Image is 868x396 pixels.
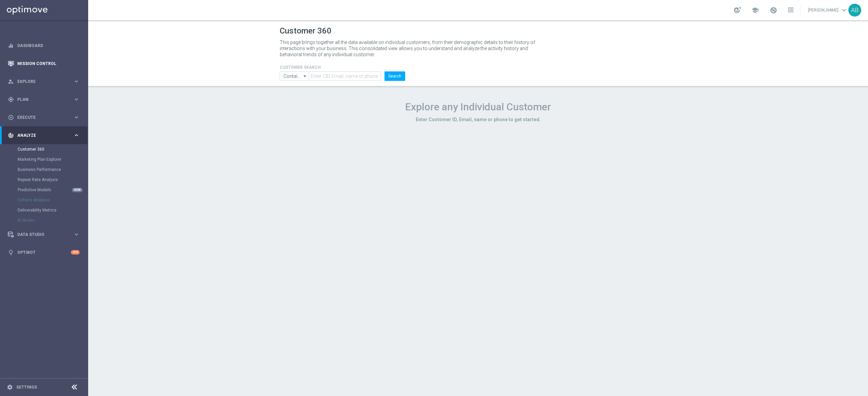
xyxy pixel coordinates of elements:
div: AB [848,4,861,17]
button: Data Studio keyboard_arrow_right [7,232,80,237]
div: Optibot [8,243,80,261]
div: Business Performance [18,164,87,175]
i: settings [7,384,13,390]
h1: Customer 360 [280,26,676,36]
a: Business Performance [18,167,71,172]
div: BI Studio [18,215,87,225]
a: Dashboard [17,37,80,54]
h4: CUSTOMER SEARCH [280,65,405,70]
a: Mission Control [17,54,80,72]
h3: Enter Customer ID, Email, name or phone to get started. [280,116,676,123]
i: track_changes [8,132,14,138]
div: Execute [8,114,73,120]
i: gps_fixed [8,96,14,103]
div: +10 [71,250,80,255]
i: keyboard_arrow_right [73,96,80,103]
a: Settings [16,385,37,389]
div: Analyze [8,132,73,138]
span: school [751,6,759,14]
div: Marketing Plan Explorer [18,154,87,164]
i: keyboard_arrow_right [73,114,80,120]
button: Search [384,71,405,81]
button: person_search Explore keyboard_arrow_right [7,79,80,84]
div: Predictive Models [18,185,87,195]
button: equalizer Dashboard [7,43,80,48]
div: Dashboard [8,37,80,54]
i: play_circle_outline [8,114,14,120]
span: Analyze [17,133,73,137]
button: track_changes Analyze keyboard_arrow_right [7,133,80,138]
input: Enter CID, Email, name or phone [309,71,381,81]
h1: Explore any Individual Customer [280,101,676,113]
div: Deliverability Metrics [18,205,87,215]
div: Explore [8,79,73,85]
span: Execute [17,115,73,119]
span: Explore [17,80,73,84]
a: Deliverability Metrics [18,207,71,213]
a: Optibot [17,243,71,261]
i: arrow_drop_down [302,72,309,81]
div: Mission Control [8,54,80,72]
input: Contains [280,71,309,81]
div: NEW [72,188,83,192]
div: Repeat Rate Analysis [18,175,87,185]
button: play_circle_outline Execute keyboard_arrow_right [7,115,80,120]
div: Data Studio [8,232,73,238]
a: Repeat Rate Analysis [18,177,71,182]
div: Cohorts Analysis [18,195,87,205]
p: This page brings together all the data available on individual customers, from their demographic ... [280,39,541,58]
span: Plan [17,97,73,102]
i: lightbulb [8,249,14,256]
a: Predictive Models [18,187,71,193]
div: Customer 360 [18,144,87,154]
i: keyboard_arrow_right [73,132,80,138]
span: keyboard_arrow_down [840,6,848,14]
i: keyboard_arrow_right [73,78,80,85]
a: Marketing Plan Explorer [18,157,71,162]
button: lightbulb Optibot +10 [7,250,80,255]
i: person_search [8,79,14,85]
i: keyboard_arrow_right [73,231,80,238]
a: Customer 360 [18,147,71,152]
button: gps_fixed Plan keyboard_arrow_right [7,97,80,102]
span: Data Studio [17,233,73,237]
i: equalizer [8,43,14,49]
button: Mission Control [7,61,80,66]
a: [PERSON_NAME]keyboard_arrow_down [807,5,848,15]
div: Plan [8,96,73,103]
